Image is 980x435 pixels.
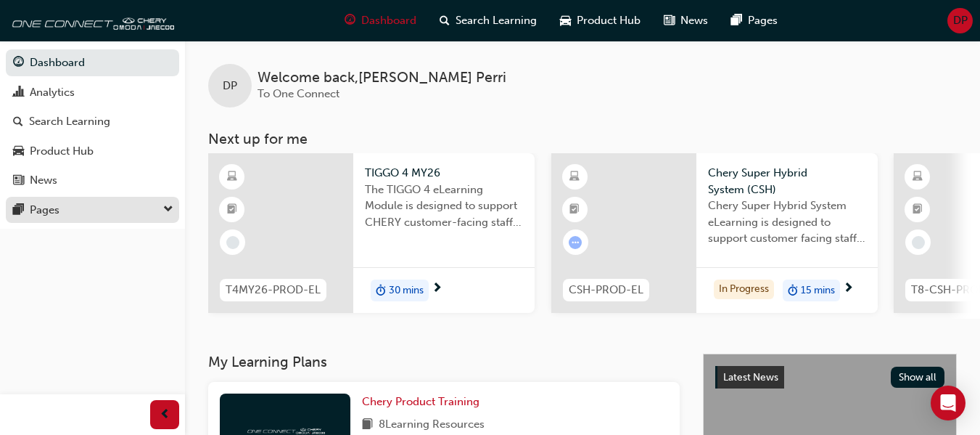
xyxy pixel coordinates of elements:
[953,12,968,29] span: DP
[577,12,641,29] span: Product Hub
[13,204,24,217] span: pages-icon
[714,280,774,299] div: In Progress
[913,200,923,219] span: booktick-icon
[30,202,59,219] div: Pages
[569,200,580,219] span: booktick-icon
[6,79,179,106] a: Analytics
[379,416,485,434] span: 8 Learning Resources
[440,12,450,30] span: search-icon
[163,200,173,219] span: down-icon
[6,138,179,165] a: Product Hub
[748,12,778,29] span: Pages
[7,6,174,35] img: oneconnect
[569,168,580,187] span: learningResourceType_ELEARNING-icon
[29,113,110,130] div: Search Learning
[365,165,523,182] span: TIGGO 4 MY26
[376,281,386,300] span: duration-icon
[333,6,428,36] a: guage-iconDashboard
[708,165,866,198] span: Chery Super Hybrid System (CSH)
[551,153,878,313] a: CSH-PROD-ELChery Super Hybrid System (CSH)Chery Super Hybrid System eLearning is designed to supp...
[652,6,720,36] a: news-iconNews
[720,6,789,36] a: pages-iconPages
[731,12,742,30] span: pages-icon
[13,174,24,187] span: news-icon
[30,172,57,189] div: News
[365,182,523,231] span: The TIGGO 4 eLearning Module is designed to support CHERY customer-facing staff with the product ...
[223,78,237,94] span: DP
[569,236,582,249] span: learningRecordVerb_ATTEMPT-icon
[6,197,179,224] button: Pages
[227,168,237,187] span: learningResourceType_ELEARNING-icon
[6,49,179,76] a: Dashboard
[664,12,675,30] span: news-icon
[788,281,798,300] span: duration-icon
[362,394,485,410] a: Chery Product Training
[226,236,239,249] span: learningRecordVerb_NONE-icon
[432,282,442,296] span: next-icon
[362,416,373,434] span: book-icon
[723,371,778,383] span: Latest News
[345,12,355,30] span: guage-icon
[947,8,973,33] button: DP
[160,406,170,424] span: prev-icon
[6,46,179,197] button: DashboardAnalyticsSearch LearningProduct HubNews
[891,367,945,388] button: Show all
[913,168,923,187] span: learningResourceType_ELEARNING-icon
[715,366,944,389] a: Latest NewsShow all
[708,198,866,247] span: Chery Super Hybrid System eLearning is designed to support customer facing staff with the underst...
[389,282,424,299] span: 30 mins
[801,282,835,299] span: 15 mins
[843,282,854,296] span: next-icon
[931,386,965,420] div: Open Intercom Messenger
[6,167,179,194] a: News
[13,115,23,129] span: search-icon
[428,6,548,36] a: search-iconSearch Learning
[30,143,94,160] div: Product Hub
[226,282,321,298] span: T4MY26-PROD-EL
[13,145,24,158] span: car-icon
[208,153,535,313] a: T4MY26-PROD-ELTIGGO 4 MY26The TIGGO 4 eLearning Module is designed to support CHERY customer-faci...
[258,70,506,86] span: Welcome back , [PERSON_NAME] Perri
[208,354,680,370] h3: My Learning Plans
[185,131,980,147] h3: Next up for me
[560,12,571,30] span: car-icon
[912,236,925,249] span: learningRecordVerb_NONE-icon
[13,57,24,70] span: guage-icon
[361,12,416,29] span: Dashboard
[6,108,179,135] a: Search Learning
[13,86,24,99] span: chart-icon
[456,12,537,29] span: Search Learning
[362,395,479,408] span: Chery Product Training
[569,282,643,298] span: CSH-PROD-EL
[227,200,237,219] span: booktick-icon
[548,6,652,36] a: car-iconProduct Hub
[680,12,708,29] span: News
[30,84,75,101] div: Analytics
[258,87,339,100] span: To One Connect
